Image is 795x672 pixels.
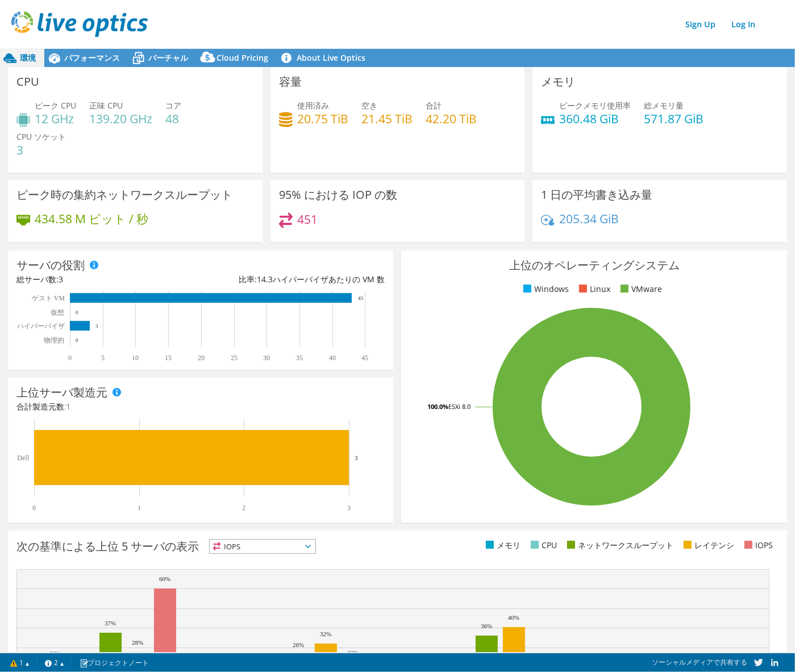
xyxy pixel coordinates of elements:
text: 32% [320,631,331,637]
text: 0 [76,337,78,343]
h4: 12 GHz [35,112,76,125]
h3: 1 日の平均書き込み量 [541,189,652,201]
text: 仮想 [50,308,64,316]
h4: 205.34 GiB [559,212,619,225]
span: 正味 CPU [89,100,123,111]
span: ソーシャルメディアで共有する [652,657,747,667]
span: Cloud Pricing [217,52,268,63]
li: IOPS [742,539,773,552]
text: 25 [231,354,238,362]
text: 28% [132,639,143,646]
h3: ピーク時の集約ネットワークスループット [16,189,232,201]
h3: CPU [16,76,39,88]
text: 物理的 [44,336,64,344]
a: About Live Optics [277,49,374,67]
span: 総メモリ量 [644,100,684,111]
text: ゲスト VM [32,294,65,302]
text: 22% [50,650,61,657]
h4: 3 [16,144,66,156]
h3: 上位サーバ製造元 [16,386,107,399]
span: パフォーマンス [64,52,120,63]
h4: 360.48 GiB [559,112,631,125]
tspan: ESXi 8.0 [448,402,471,411]
h4: 21.45 TiB [361,112,413,125]
span: CPU ソケット [16,131,66,142]
text: 3 [95,323,98,329]
text: 0 [32,504,36,512]
text: 40 [329,354,336,362]
h4: 48 [165,112,181,125]
span: 合計 [426,100,442,111]
li: Linux [576,283,610,295]
text: 60% [159,575,170,582]
h4: 451 [297,213,318,226]
li: レイテンシ [681,539,734,552]
h3: 上位のオペレーティングシステム [410,259,778,272]
span: 1 [66,401,70,412]
text: 10 [132,354,139,362]
a: 2 [37,656,72,670]
text: 43 [358,295,364,301]
text: 37% [105,620,116,627]
text: 3 [355,454,358,461]
h4: 571.87 GiB [644,112,704,125]
a: Sign Up [680,16,721,32]
text: 40% [508,614,519,621]
text: 22% [347,649,359,656]
div: 総サーバ数: [16,273,201,286]
li: メモリ [483,539,521,552]
span: バーチャル [148,52,188,63]
text: 22% [238,650,249,657]
h4: 139.20 GHz [89,112,152,125]
span: ピークメモリ使用率 [559,100,631,111]
text: ハイパーバイザ [16,322,65,330]
text: 5 [101,354,105,362]
a: 1 [2,656,38,670]
div: 比率: ハイパーバイザあたりの VM 数 [201,273,385,286]
span: IOPS [210,540,315,553]
text: 36% [481,623,492,629]
text: 2 [242,504,245,512]
h3: メモリ [541,76,575,88]
h3: 95% における IOP の数 [279,189,397,201]
h4: 合計製造元数: [16,400,385,413]
h3: 容量 [279,76,302,88]
span: 環境 [20,52,36,63]
span: ピーク CPU [35,100,76,111]
text: 20 [198,354,205,362]
h4: 42.20 TiB [426,112,477,125]
text: 1 [138,504,141,512]
text: 35 [296,354,303,362]
text: 3 [347,504,351,512]
span: 3 [59,274,63,285]
span: 使用済み [297,100,329,111]
span: コア [165,100,181,111]
h3: サーバの役割 [16,259,85,272]
text: 45 [361,354,368,362]
tspan: 100.0% [427,402,448,411]
text: 26% [293,641,304,648]
text: 0 [68,354,72,362]
li: Windows [521,283,569,295]
a: プロジェクトノート [72,656,157,670]
span: 14.3 [257,274,273,285]
li: VMware [618,283,662,295]
text: 0 [76,310,78,315]
img: live_optics_svg.svg [11,11,148,37]
span: 空き [361,100,377,111]
li: ネットワークスループット [564,539,673,552]
a: Log In [726,16,761,32]
li: CPU [528,539,557,552]
h4: 434.58 M ビット / 秒 [35,212,148,225]
text: Dell [17,454,29,462]
h4: 20.75 TiB [297,112,348,125]
text: 15 [165,354,172,362]
text: 30 [263,354,270,362]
